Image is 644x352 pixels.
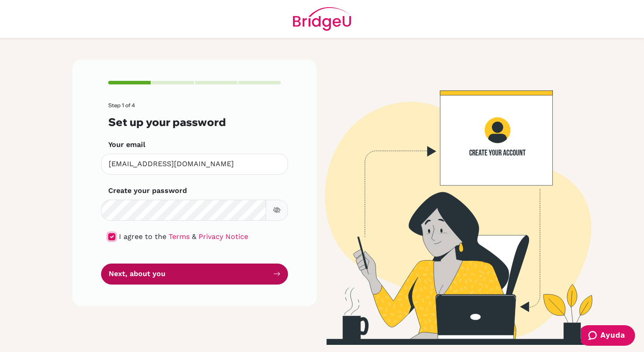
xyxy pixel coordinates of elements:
label: Your email [108,139,145,150]
label: Create your password [108,185,187,196]
iframe: Abre un widget desde donde se puede obtener más información [581,325,635,348]
button: Next, about you [101,264,288,285]
h3: Set up your password [108,116,281,129]
a: Privacy Notice [199,232,248,241]
span: I agree to the [119,232,166,241]
span: & [192,232,196,241]
input: Insert your email* [101,154,288,175]
a: Terms [169,232,190,241]
span: Step 1 of 4 [108,102,135,109]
